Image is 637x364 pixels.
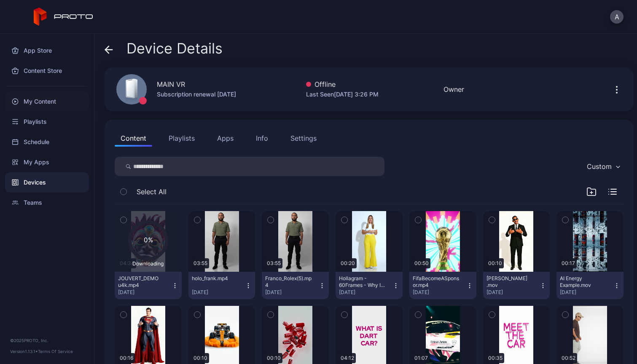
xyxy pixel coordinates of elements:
div: Info [256,133,268,143]
div: Offline [306,79,379,89]
div: [DATE] [192,289,245,296]
div: Subscription renewal [DATE] [157,89,236,99]
button: [PERSON_NAME] .mov[DATE] [483,272,550,299]
div: JOUVERT_DEMO u4k.mp4 [118,275,164,289]
div: FifaBecomeASponsor.mp4 [413,275,459,289]
a: My Content [5,91,89,112]
a: Content Store [5,61,89,81]
a: Teams [5,193,89,213]
button: Franco_Rolex(5).mp4[DATE] [262,272,329,299]
div: [DATE] [560,289,613,296]
button: AI Energy Example.mov[DATE] [556,272,624,299]
div: AI Energy Example.mov [560,275,606,289]
div: [DATE] [118,289,172,296]
div: MAIN VR [157,79,185,89]
a: Playlists [5,112,89,132]
a: My Apps [5,152,89,172]
div: © 2025 PROTO, Inc. [10,337,84,344]
text: 0% [143,236,153,244]
div: Owner [443,84,464,94]
div: [DATE] [486,289,540,296]
button: Hollagram - 60Frames - Why It Matters - Spring [PERSON_NAME] _chf3.mp4[DATE] [336,272,403,299]
button: Custom [583,157,624,176]
a: Schedule [5,132,89,152]
button: Playlists [163,130,201,147]
div: Franco_Rolex(5).mp4 [265,275,312,289]
span: Version 1.13.1 • [10,349,38,354]
button: Apps [211,130,239,147]
button: FifaBecomeASponsor.mp4[DATE] [409,272,476,299]
button: Settings [285,130,323,147]
div: Custom [587,162,612,171]
div: Last Seen [DATE] 3:26 PM [306,89,379,99]
span: Select All [137,187,167,197]
div: holo_frank.mp4 [192,275,238,282]
button: Content [115,130,152,147]
button: JOUVERT_DEMO u4k.mp4[DATE] [115,272,182,299]
button: A [610,10,624,24]
div: Will Smith .mov [486,275,533,289]
button: Info [250,130,274,147]
div: [DATE] [339,289,392,296]
a: Devices [5,172,89,193]
button: holo_frank.mp4[DATE] [188,272,255,299]
a: App Store [5,40,89,61]
div: [DATE] [413,289,466,296]
div: [DATE] [265,289,319,296]
div: Downloading [128,260,168,267]
div: Hollagram - 60Frames - Why It Matters - Spring McManus _chf3.mp4 [339,275,385,289]
span: Device Details [126,40,223,56]
a: Terms Of Service [38,349,73,354]
div: Settings [290,133,317,143]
